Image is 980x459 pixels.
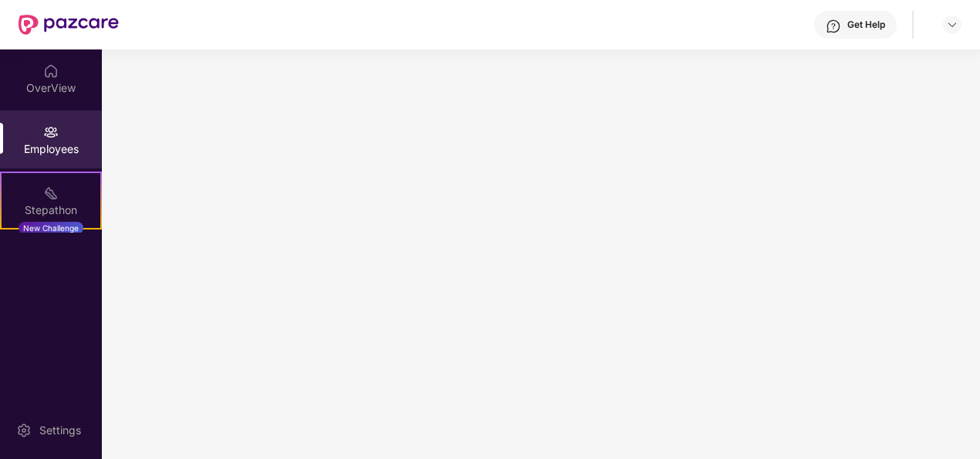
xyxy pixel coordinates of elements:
[19,222,83,234] div: New Challenge
[19,15,119,35] img: New Pazcare Logo
[43,124,59,140] img: svg+xml;base64,PHN2ZyBpZD0iRW1wbG95ZWVzIiB4bWxucz0iaHR0cDovL3d3dy53My5vcmcvMjAwMC9zdmciIHdpZHRoPS...
[43,185,59,201] img: svg+xml;base64,PHN2ZyB4bWxucz0iaHR0cDovL3d3dy53My5vcmcvMjAwMC9zdmciIHdpZHRoPSIyMSIgaGVpZ2h0PSIyMC...
[847,19,885,31] div: Get Help
[946,19,958,31] img: svg+xml;base64,PHN2ZyBpZD0iRHJvcGRvd24tMzJ4MzIiIHhtbG5zPSJodHRwOi8vd3d3LnczLm9yZy8yMDAwL3N2ZyIgd2...
[16,423,32,438] img: svg+xml;base64,PHN2ZyBpZD0iU2V0dGluZy0yMHgyMCIgeG1sbnM9Imh0dHA6Ly93d3cudzMub3JnLzIwMDAvc3ZnIiB3aW...
[2,202,100,218] div: Stepathon
[826,19,841,34] img: svg+xml;base64,PHN2ZyBpZD0iSGVscC0zMngzMiIgeG1sbnM9Imh0dHA6Ly93d3cudzMub3JnLzIwMDAvc3ZnIiB3aWR0aD...
[35,423,86,438] div: Settings
[43,63,59,79] img: svg+xml;base64,PHN2ZyBpZD0iSG9tZSIgeG1sbnM9Imh0dHA6Ly93d3cudzMub3JnLzIwMDAvc3ZnIiB3aWR0aD0iMjAiIG...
